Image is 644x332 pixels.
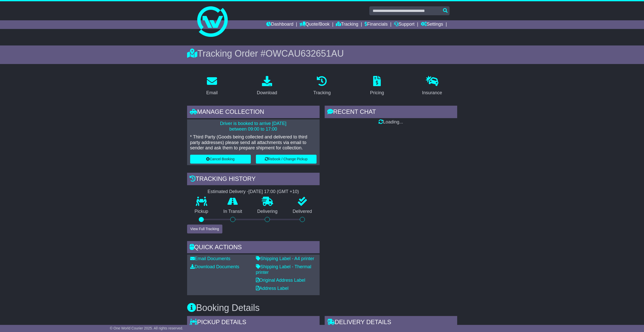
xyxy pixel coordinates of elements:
[187,225,222,233] button: View Full Tracking
[187,48,457,59] div: Tracking Order #
[216,209,250,214] p: In Transit
[266,48,344,59] span: OWCAU632651AU
[365,20,388,29] a: Financials
[190,256,230,261] a: Email Documents
[187,241,320,255] div: Quick Actions
[422,89,442,96] div: Insurance
[336,20,358,29] a: Tracking
[285,209,320,214] p: Delivered
[325,119,457,125] div: Loading...
[256,155,317,164] button: Rebook / Change Pickup
[325,316,457,330] div: Delivery Details
[190,134,317,151] p: * Third Party (Goods being collected and delivered to third party addresses) please send all atta...
[256,264,311,275] a: Shipping Label - Thermal printer
[187,303,457,313] h3: Booking Details
[187,173,320,186] div: Tracking history
[300,20,329,29] a: Quote/Book
[256,286,289,291] a: Address Label
[187,189,320,195] div: Estimated Delivery -
[256,256,314,261] a: Shipping Label - A4 printer
[367,74,387,98] a: Pricing
[249,189,299,195] div: [DATE] 17:00 (GMT +10)
[254,74,280,98] a: Download
[313,89,331,96] div: Tracking
[190,264,239,269] a: Download Documents
[187,209,216,214] p: Pickup
[256,278,305,283] a: Original Address Label
[266,20,293,29] a: Dashboard
[187,106,320,119] div: Manage collection
[394,20,415,29] a: Support
[257,89,277,96] div: Download
[419,74,445,98] a: Insurance
[203,74,221,98] a: Email
[190,155,251,164] button: Cancel Booking
[370,89,384,96] div: Pricing
[206,89,218,96] div: Email
[310,74,334,98] a: Tracking
[421,20,443,29] a: Settings
[250,209,285,214] p: Delivering
[110,326,183,330] span: © One World Courier 2025. All rights reserved.
[325,106,457,119] div: RECENT CHAT
[190,121,317,132] p: Driver is booked to arrive [DATE] between 09:00 to 17:00
[187,316,320,330] div: Pickup Details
